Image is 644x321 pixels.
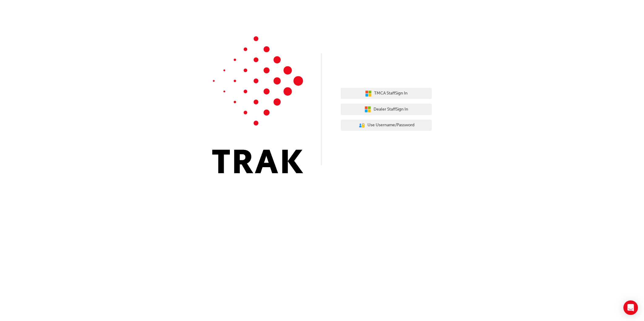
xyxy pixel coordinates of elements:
[212,36,303,173] img: Trak
[341,88,432,99] button: TMCA StaffSign In
[623,300,638,315] div: Open Intercom Messenger
[367,122,414,129] span: Use Username/Password
[374,106,408,113] span: Dealer Staff Sign In
[374,90,408,97] span: TMCA Staff Sign In
[341,104,432,115] button: Dealer StaffSign In
[341,120,432,131] button: Use Username/Password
